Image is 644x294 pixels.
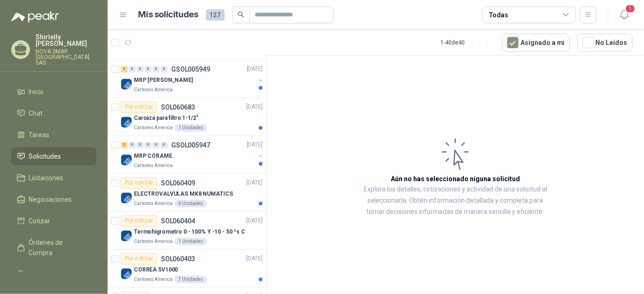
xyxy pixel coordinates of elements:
[29,194,72,205] span: Negociaciones
[206,9,225,21] span: 127
[29,87,44,97] span: Inicio
[121,64,264,94] a: 3 0 0 0 0 0 GSOL005949[DATE] Company LogoMRP [PERSON_NAME]Cartones America
[134,114,198,123] p: Carcaza para filtro 1-1/2"
[175,200,207,207] div: 4 Unidades
[134,76,193,85] p: MRP [PERSON_NAME]
[134,265,178,274] p: CORREA 5V1000
[121,230,132,242] img: Company Logo
[139,8,198,22] h1: Mis solicitudes
[129,142,136,148] div: 0
[502,34,570,51] button: Asignado a mi
[108,250,266,287] a: Por cotizarSOL060403[DATE] Company LogoCORREA 5V1000Cartones America7 Unidades
[247,254,263,263] p: [DATE]
[121,268,132,279] img: Company Logo
[625,4,636,13] span: 1
[121,66,128,73] div: 3
[29,269,64,279] span: Remisiones
[247,140,263,149] p: [DATE]
[121,177,157,189] div: Por cotizar
[29,173,64,183] span: Licitaciones
[11,83,96,101] a: Inicio
[121,142,128,148] div: 2
[161,104,195,110] p: SOL060683
[145,66,152,73] div: 0
[11,212,96,230] a: Cotizar
[238,11,244,18] span: search
[137,142,144,148] div: 0
[11,11,59,22] img: Logo peakr
[134,124,173,132] p: Cartones America
[489,10,508,20] div: Todas
[121,79,132,90] img: Company Logo
[161,142,168,148] div: 0
[108,174,266,212] a: Por cotizarSOL060409[DATE] Company LogoELECTROVALVULAS MK8 NUMATICSCartones America4 Unidades
[137,66,144,73] div: 0
[121,140,264,169] a: 2 0 0 0 0 0 GSOL005947[DATE] Company LogoMRP CORAMECartones America
[29,108,43,118] span: Chat
[171,66,210,73] p: GSOL005949
[161,218,195,224] p: SOL060404
[578,34,633,51] button: No Leídos
[11,126,96,144] a: Tareas
[391,174,520,184] h3: Aún no has seleccionado niguna solicitud
[175,276,207,283] div: 7 Unidades
[29,151,61,162] span: Solicitudes
[134,228,245,236] p: Termohigrometro 0 - 100% Y -10 - 50 ºs C
[11,265,96,283] a: Remisiones
[134,86,173,94] p: Cartones America
[121,102,157,113] div: Por cotizar
[616,7,633,23] button: 1
[121,192,132,204] img: Company Logo
[11,147,96,165] a: Solicitudes
[108,212,266,250] a: Por cotizarSOL060404[DATE] Company LogoTermohigrometro 0 - 100% Y -10 - 50 ºs CCartones America1 ...
[247,103,263,111] p: [DATE]
[11,234,96,262] a: Órdenes de Compra
[134,238,173,245] p: Cartones America
[134,190,233,198] p: ELECTROVALVULAS MK8 NUMATICS
[440,35,495,50] div: 1 - 40 de 40
[161,180,195,186] p: SOL060409
[129,66,136,73] div: 0
[121,253,157,265] div: Por cotizar
[360,184,550,218] p: Explora los detalles, cotizaciones y actividad de una solicitud al seleccionarla. Obtén informaci...
[153,142,160,148] div: 0
[247,178,263,187] p: [DATE]
[161,66,168,73] div: 0
[247,216,263,225] p: [DATE]
[134,276,173,283] p: Cartones America
[175,238,207,245] div: 1 Unidades
[247,65,263,73] p: [DATE]
[29,237,88,258] span: Órdenes de Compra
[108,98,266,136] a: Por cotizarSOL060683[DATE] Company LogoCarcaza para filtro 1-1/2"Cartones America1 Unidades
[161,256,195,262] p: SOL060403
[171,142,210,148] p: GSOL005947
[36,34,96,47] p: Shirlelly [PERSON_NAME]
[29,216,51,226] span: Cotizar
[36,49,96,66] p: NOVA SMAR [GEOGRAPHIC_DATA] SAS
[11,104,96,122] a: Chat
[134,200,173,207] p: Cartones America
[175,124,207,132] div: 1 Unidades
[29,130,50,140] span: Tareas
[134,152,172,161] p: MRP CORAME
[11,169,96,187] a: Licitaciones
[134,162,173,169] p: Cartones America
[121,117,132,128] img: Company Logo
[121,215,157,227] div: Por cotizar
[121,154,132,166] img: Company Logo
[11,191,96,208] a: Negociaciones
[145,142,152,148] div: 0
[153,66,160,73] div: 0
